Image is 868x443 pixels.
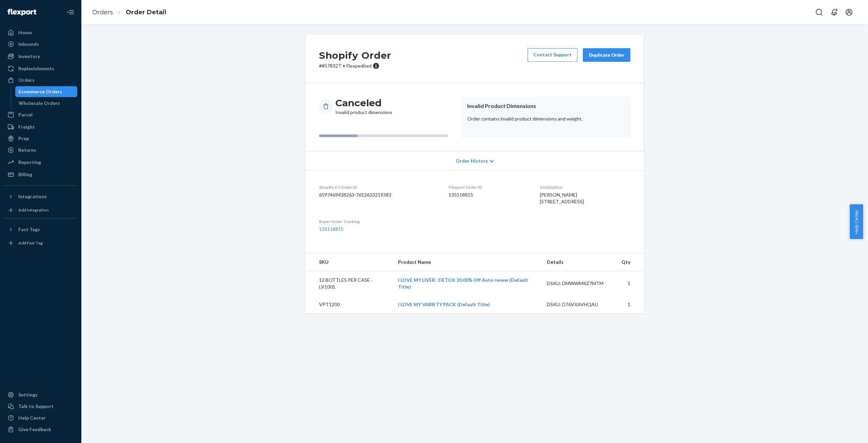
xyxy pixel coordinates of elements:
[319,219,438,224] dt: Buyer Order Tracking
[528,48,577,62] a: Contact Support
[305,296,393,313] td: VPT1200
[547,280,611,287] div: DSKU: DMWWMRZ7MTM
[18,159,41,166] div: Reporting
[4,169,77,180] a: Billing
[467,102,625,110] header: Invalid Product Dimensions
[456,158,488,164] span: Order History
[347,63,372,69] span: Flexpedited
[319,62,391,69] p: # #57832T
[319,184,438,190] dt: Shopify V3 Order ID
[18,403,54,410] div: Talk to Support
[18,124,35,130] div: Freight
[335,97,392,116] div: Invalid product dimensions
[540,192,584,204] span: [PERSON_NAME] [STREET_ADDRESS]
[18,77,35,84] div: Orders
[827,5,841,19] button: Open notifications
[4,238,77,248] a: Add Fast Tag
[18,426,51,433] div: Give Feedback
[18,207,48,213] div: Add Integration
[305,253,393,271] th: SKU
[18,414,46,421] div: Help Center
[4,145,77,155] a: Returns
[18,240,43,246] div: Add Fast Tag
[4,39,77,50] a: Inbounds
[4,75,77,86] a: Orders
[18,41,39,48] div: Inbounds
[398,277,528,290] a: I LOVE MY LIVER : DETOX 20.00% Off Auto renew (Default Title)
[4,401,77,412] a: Talk to Support
[18,111,33,118] div: Parcel
[393,253,541,271] th: Product Name
[616,253,644,271] th: Qty
[87,2,172,22] ol: breadcrumbs
[18,53,40,60] div: Inventory
[343,63,345,69] span: •
[4,191,77,202] button: Integrations
[18,135,29,142] div: Prep
[4,389,77,400] a: Settings
[540,184,630,190] dt: Destination
[842,5,856,19] button: Open account menu
[398,301,490,307] a: I LOVE MY VARIETY PACK (Default Title)
[18,171,32,178] div: Billing
[4,205,77,216] a: Add Integration
[589,52,625,58] div: Duplicate Order
[19,100,60,107] div: Wholesale Orders
[18,193,47,200] div: Integrations
[126,8,166,16] a: Order Detail
[319,48,391,62] h2: Shopify Order
[467,115,625,122] p: Order contains invalid product dimensions and weight.
[319,226,343,232] a: 135118815
[18,65,54,72] div: Replenishments
[335,97,392,109] h3: Canceled
[15,98,78,109] a: Wholesale Orders
[4,27,77,38] a: Home
[4,424,77,435] button: Give Feedback
[64,5,77,19] button: Close Navigation
[547,301,611,308] div: DSKU: D76VXAVHQAU
[18,147,36,153] div: Returns
[18,226,40,233] div: Fast Tags
[616,296,644,313] td: 1
[18,29,32,36] div: Home
[449,184,529,190] dt: Flexport Order ID
[4,122,77,132] a: Freight
[850,204,863,239] button: Help Center
[449,191,529,198] dd: 135118815
[319,191,438,198] dd: 6597469438263-7612633219383
[4,133,77,144] a: Prep
[616,271,644,296] td: 1
[583,48,630,62] button: Duplicate Order
[4,412,77,423] a: Help Center
[812,5,826,19] button: Open Search Box
[4,224,77,235] button: Fast Tags
[15,86,78,97] a: Ecommerce Orders
[18,391,38,398] div: Settings
[305,271,393,296] td: 12 BOTTLES PER CASE - LV1001
[4,109,77,120] a: Parcel
[7,9,36,16] img: Flexport logo
[92,8,113,16] a: Orders
[541,253,616,271] th: Details
[4,63,77,74] a: Replenishments
[4,51,77,62] a: Inventory
[19,88,62,95] div: Ecommerce Orders
[4,157,77,168] a: Reporting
